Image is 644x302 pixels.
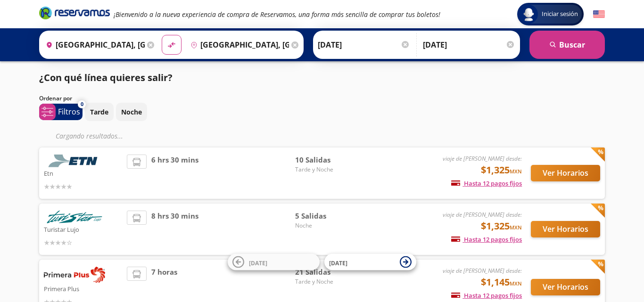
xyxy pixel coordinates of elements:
[39,6,110,20] i: Brand Logo
[116,103,147,121] button: Noche
[510,168,522,175] small: MXN
[44,211,105,223] img: Turistar Lujo
[531,221,600,237] button: Ver Horarios
[451,179,522,188] span: Hasta 12 pagos fijos
[451,235,522,244] span: Hasta 12 pagos fijos
[90,107,108,117] p: Tarde
[81,100,83,108] span: 0
[44,223,122,235] p: Turistar Lujo
[481,275,522,289] span: $1,145
[443,155,522,163] em: viaje de [PERSON_NAME] desde:
[44,267,105,283] img: Primera Plus
[481,163,522,177] span: $1,325
[151,155,198,192] span: 6 hrs 30 mins
[593,8,605,20] button: English
[529,31,605,59] button: Buscar
[39,104,83,120] button: 0Filtros
[443,267,522,275] em: viaje de [PERSON_NAME] desde:
[443,211,522,219] em: viaje de [PERSON_NAME] desde:
[114,10,440,19] em: ¡Bienvenido a la nueva experiencia de compra de Reservamos, una forma más sencilla de comprar tus...
[295,165,361,174] span: Tarde y Noche
[58,106,80,117] p: Filtros
[228,254,320,270] button: [DATE]
[44,155,105,167] img: Etn
[538,9,582,19] span: Iniciar sesión
[295,155,361,165] span: 10 Salidas
[44,167,122,179] p: Etn
[318,33,410,57] input: Elegir Fecha
[481,219,522,233] span: $1,325
[39,71,173,85] p: ¿Con qué línea quieres salir?
[42,33,145,57] input: Buscar Origen
[295,221,361,230] span: Noche
[329,259,347,267] span: [DATE]
[39,94,72,103] p: Ordenar por
[151,211,198,248] span: 8 hrs 30 mins
[295,278,361,286] span: Tarde y Noche
[510,280,522,287] small: MXN
[295,211,361,221] span: 5 Salidas
[510,224,522,231] small: MXN
[44,283,122,294] p: Primera Plus
[423,33,515,57] input: Opcional
[39,6,110,23] a: Brand Logo
[85,103,114,121] button: Tarde
[121,107,142,117] p: Noche
[324,254,416,270] button: [DATE]
[451,291,522,300] span: Hasta 12 pagos fijos
[295,267,361,278] span: 21 Salidas
[531,279,600,295] button: Ver Horarios
[249,259,267,267] span: [DATE]
[531,165,600,181] button: Ver Horarios
[56,131,123,140] em: Cargando resultados ...
[187,33,289,57] input: Buscar Destino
